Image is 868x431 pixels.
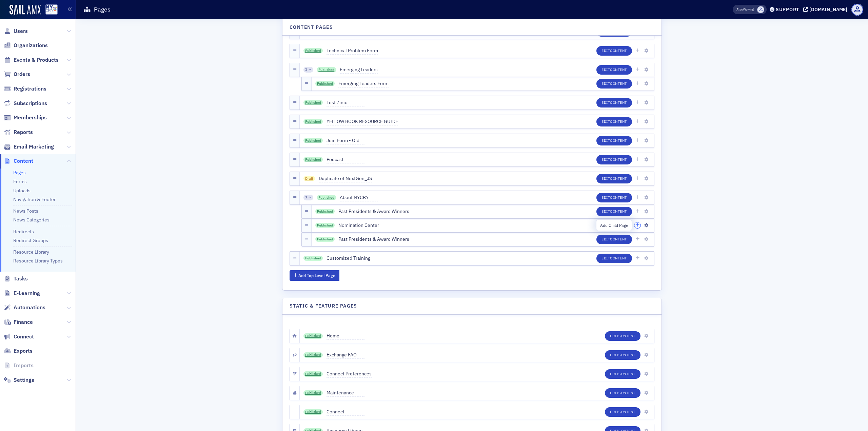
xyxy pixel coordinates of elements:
span: Users [14,27,28,35]
button: EditContent [596,193,632,202]
span: Content [610,256,627,260]
img: SailAMX [9,5,41,16]
button: EditContent [605,350,640,360]
span: Elizabeth Gurvits [757,6,764,13]
div: Support [776,6,799,13]
a: Settings [4,376,34,384]
a: News Categories [13,217,50,223]
a: Published [303,390,323,396]
span: About NYCPA [340,194,378,201]
button: EditContent [596,254,632,263]
span: Draft [303,176,315,181]
span: YELLOW BOOK RESOURCE GUIDE [327,118,398,125]
button: EditContent [596,117,632,126]
h4: Content Pages [290,24,333,31]
span: Content [618,409,635,414]
span: Emerging Leaders [340,66,378,74]
a: Content [4,157,33,165]
a: Imports [4,362,34,369]
span: Memberships [14,114,47,121]
button: EditContent [596,155,632,164]
a: Navigation & Footer [13,196,56,202]
button: EditContent [605,331,640,341]
a: Organizations [4,42,48,49]
button: EditContent [605,388,640,398]
button: EditContent [596,65,632,75]
a: Published [315,237,335,242]
span: Content [610,67,627,72]
span: Maintenance [327,389,364,397]
span: Technical Problem Form [327,47,378,55]
span: Customized Training [327,255,370,262]
a: Redirect Groups [13,237,48,243]
span: Tasks [14,275,28,282]
span: Profile [851,4,863,16]
span: Events & Products [14,56,59,64]
span: Settings [14,376,34,384]
span: Connect Preferences [327,370,372,378]
button: Add Top Level Page [290,270,339,281]
a: Published [303,119,323,124]
span: Exports [14,347,33,355]
span: E-Learning [14,290,40,297]
a: Users [4,27,28,35]
button: EditContent [596,207,632,216]
span: Content [618,371,635,376]
button: EditContent [596,79,632,89]
a: Registrations [4,85,46,93]
button: EditContent [596,174,632,183]
a: Published [303,256,323,261]
span: Content [610,100,627,105]
span: Registrations [14,85,46,93]
a: Email Marketing [4,143,54,151]
div: [DOMAIN_NAME] [809,6,847,13]
span: Content [618,333,635,338]
span: Organizations [14,42,48,49]
button: [DOMAIN_NAME] [803,7,850,12]
span: Content [610,138,627,143]
span: Join Form - Old [327,137,364,144]
button: EditContent [596,98,632,107]
span: Connect [327,408,364,416]
button: EditContent [596,136,632,145]
a: Published [303,138,323,143]
a: Reports [4,129,33,136]
a: Resource Library [13,249,49,255]
span: Exchange FAQ [327,351,364,359]
a: Redirects [13,229,34,235]
button: EditContent [596,235,632,244]
span: Reports [14,129,33,136]
button: EditContent [605,369,640,379]
a: Published [303,409,323,415]
span: Orders [14,71,30,78]
a: Exports [4,347,33,355]
span: Duplicate of NextGen_JS [319,175,372,182]
span: Content [610,157,627,162]
span: Emerging Leaders Form [338,80,389,87]
span: Content [610,48,627,53]
a: Published [315,223,335,228]
span: 1 [305,67,307,72]
a: Automations [4,304,45,311]
a: Published [315,81,335,86]
a: Connect [4,333,34,340]
span: Content [14,157,33,165]
span: Finance [14,318,33,326]
span: Home [327,332,364,340]
a: Published [317,67,336,73]
a: Published [317,195,336,200]
span: Content [610,223,627,228]
a: News Posts [13,208,38,214]
span: Content [610,176,627,181]
a: Orders [4,71,30,78]
a: Published [303,333,323,339]
a: Forms [13,178,27,184]
div: Also [736,7,743,12]
a: Published [315,209,335,214]
button: EditContent [596,46,632,56]
span: Viewing [736,7,754,12]
span: Podcast [327,156,364,163]
a: Events & Products [4,56,59,64]
img: SailAMX [45,4,58,15]
span: Connect [14,333,34,340]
